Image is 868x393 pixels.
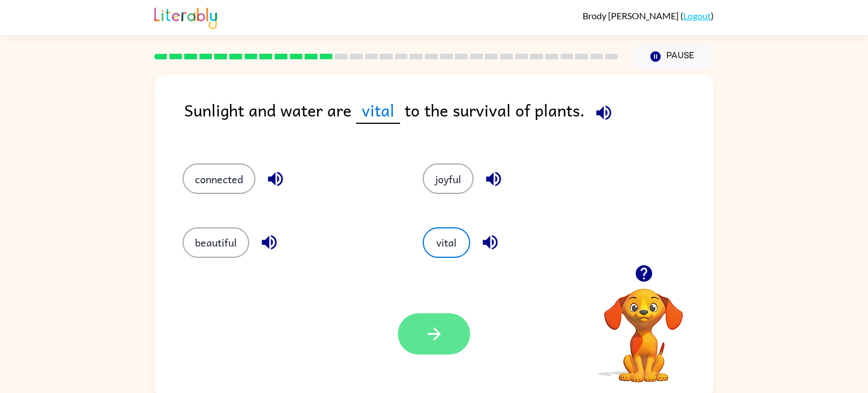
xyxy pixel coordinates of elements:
div: Sunlight and water are to the survival of plants. [184,97,714,141]
span: vital [356,97,400,124]
button: joyful [423,163,474,194]
button: Pause [632,44,714,70]
img: Literably [154,5,217,29]
span: Brody [PERSON_NAME] [583,10,680,21]
div: ( ) [583,10,714,21]
button: vital [423,227,470,258]
a: Logout [683,10,711,21]
button: beautiful [183,227,249,258]
video: Your browser must support playing .mp4 files to use Literably. Please try using another browser. [587,271,700,384]
button: connected [183,163,255,194]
